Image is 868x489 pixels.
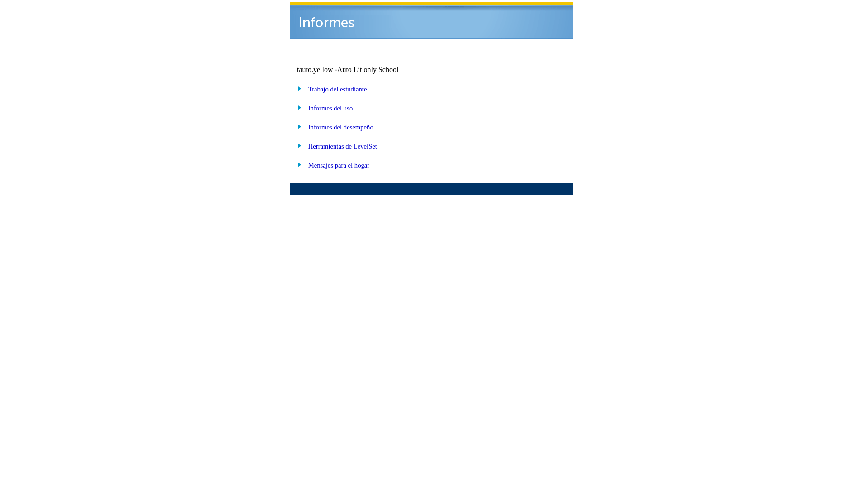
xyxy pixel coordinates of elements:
[292,160,302,168] img: plus.gif
[337,66,399,73] nobr: Auto Lit only School
[308,143,377,150] a: Herramientas de LevelSet
[308,162,370,169] a: Mensajes para el hogar
[290,2,573,39] img: header
[292,122,302,130] img: plus.gif
[292,103,302,111] img: plus.gif
[292,141,302,149] img: plus.gif
[297,66,463,74] td: tauto.yellow -
[308,105,353,112] a: Informes del uso
[292,84,302,92] img: plus.gif
[308,86,367,93] a: Trabajo del estudiante
[308,124,373,131] a: Informes del desempeño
